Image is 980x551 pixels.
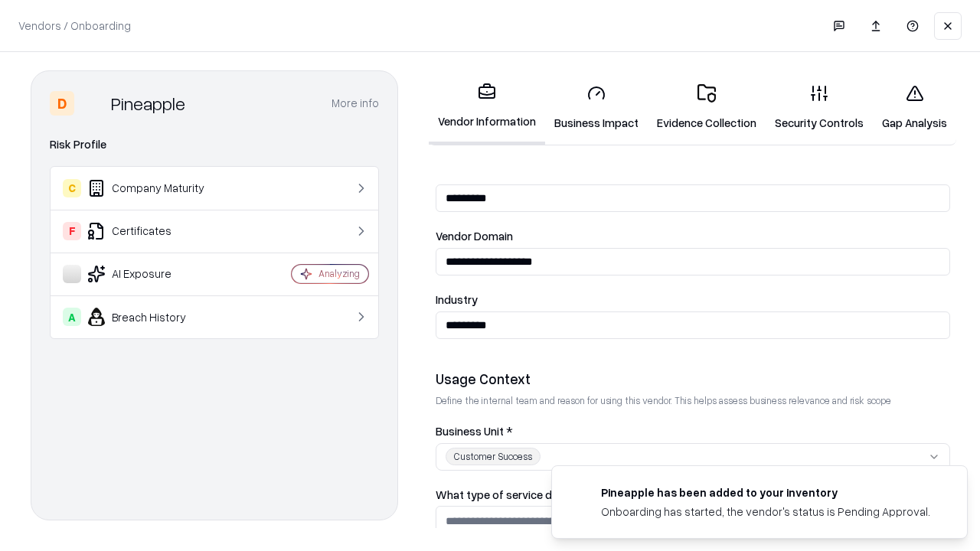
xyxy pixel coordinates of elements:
p: Define the internal team and reason for using this vendor. This helps assess business relevance a... [436,394,950,407]
div: Customer Success [446,448,541,465]
div: C [63,179,81,197]
div: Certificates [63,222,246,240]
div: Breach History [63,308,246,326]
div: Company Maturity [63,179,246,197]
img: Pineapple [80,91,105,116]
a: Security Controls [766,72,873,143]
div: Analyzing [318,267,360,280]
button: More info [332,90,379,117]
button: Customer Success [436,443,950,471]
div: F [63,222,81,240]
label: Vendor Domain [436,230,950,242]
a: Vendor Information [429,70,545,145]
a: Business Impact [545,72,648,143]
img: pineappleenergy.com [570,484,589,503]
div: Pineapple has been added to your inventory [601,484,930,500]
label: Business Unit * [436,425,950,437]
div: Usage Context [436,370,950,388]
p: Vendors / Onboarding [18,18,131,34]
div: AI Exposure [63,265,246,283]
a: Evidence Collection [648,72,766,143]
div: Risk Profile [50,135,379,154]
label: What type of service does the vendor provide? * [436,489,950,500]
div: D [50,91,74,116]
div: Pineapple [111,91,185,116]
div: A [63,308,81,326]
label: Industry [436,294,950,305]
a: Gap Analysis [873,72,956,143]
div: Onboarding has started, the vendor's status is Pending Approval. [601,504,930,520]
